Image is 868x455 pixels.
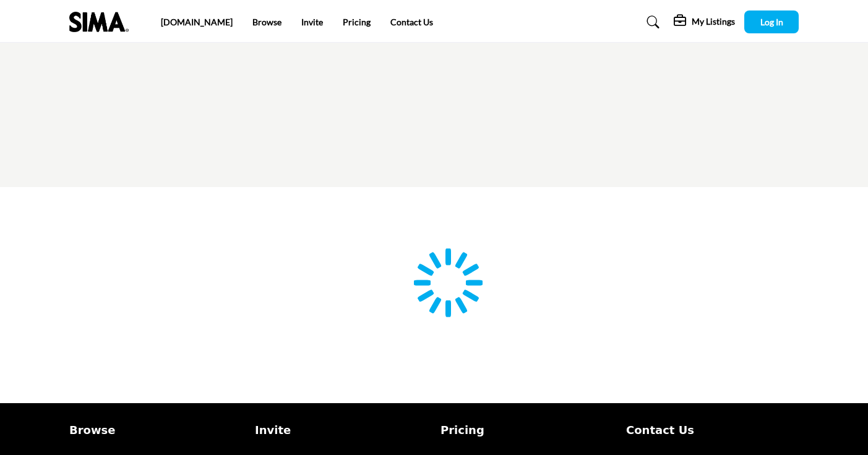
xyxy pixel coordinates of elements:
[161,17,233,27] a: [DOMAIN_NAME]
[744,10,799,33] button: Log In
[440,422,613,438] a: Pricing
[635,12,668,32] a: Search
[343,17,371,27] a: Pricing
[69,12,135,32] img: Site Logo
[674,15,735,30] div: My Listings
[301,17,323,27] a: Invite
[69,422,242,438] a: Browse
[760,17,783,27] span: Log In
[692,16,735,27] h5: My Listings
[252,17,281,27] a: Browse
[255,422,428,438] a: Invite
[390,17,433,27] a: Contact Us
[626,422,799,438] a: Contact Us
